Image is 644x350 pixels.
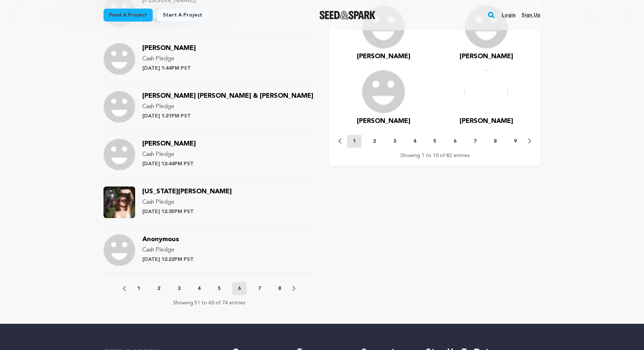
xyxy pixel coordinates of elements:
[400,152,470,159] p: Showing 1 to 10 of 82 entries
[278,285,281,292] p: 8
[142,246,194,254] p: Cash Pledge
[192,285,206,292] button: 4
[448,138,462,145] button: 6
[514,138,517,145] p: 9
[212,285,226,292] button: 5
[357,51,410,61] a: [PERSON_NAME]
[460,118,513,124] span: [PERSON_NAME]
[508,138,523,145] button: 9
[353,138,356,145] p: 1
[142,150,196,159] p: Cash Pledge
[460,51,513,61] a: [PERSON_NAME]
[238,285,241,292] p: 6
[142,141,196,147] a: [PERSON_NAME]
[252,285,267,292] button: 7
[502,9,516,21] a: Login
[142,46,196,51] a: [PERSON_NAME]
[521,9,540,21] a: Sign up
[198,285,201,292] p: 4
[454,138,456,145] p: 6
[367,138,382,145] button: 2
[142,55,196,63] p: Cash Pledge
[408,138,422,145] button: 4
[357,118,410,124] span: [PERSON_NAME]
[103,43,135,75] img: Support Image
[142,256,194,263] p: [DATE] 12:22PM PST
[232,282,247,295] button: 6
[142,188,232,195] span: [US_STATE][PERSON_NAME]
[157,9,208,22] a: Start a project
[173,299,245,307] p: Showing 51 to 60 of 74 entries
[433,138,436,145] p: 5
[428,138,442,145] button: 5
[103,186,135,218] img: Support Image
[178,285,180,292] p: 3
[103,139,135,170] img: Support Image
[319,11,376,19] img: Seed&Spark Logo Dark Mode
[258,285,261,292] p: 7
[103,9,153,22] a: Fund a project
[152,285,166,292] button: 2
[142,93,313,99] span: [PERSON_NAME] [PERSON_NAME] & [PERSON_NAME]
[413,138,416,145] p: 4
[319,11,376,19] a: Seed&Spark Homepage
[142,160,196,167] p: [DATE] 12:44PM PST
[460,116,513,126] a: [PERSON_NAME]
[132,285,146,292] button: 1
[218,285,221,292] p: 5
[103,91,135,123] img: Support Image
[142,236,179,243] span: Anonymous
[362,70,405,113] img: user.png
[137,285,140,292] p: 1
[272,285,287,292] button: 8
[494,138,497,145] p: 8
[460,53,513,60] span: [PERSON_NAME]
[142,189,232,195] a: [US_STATE][PERSON_NAME]
[373,138,376,145] p: 2
[468,138,482,145] button: 7
[142,208,232,215] p: [DATE] 12:35PM PST
[387,138,402,145] button: 3
[347,135,362,148] button: 1
[142,141,196,147] span: [PERSON_NAME]
[393,138,396,145] p: 3
[103,234,135,266] img: Support Image
[488,138,502,145] button: 8
[357,116,410,126] a: [PERSON_NAME]
[142,237,179,243] a: Anonymous
[142,45,196,51] span: [PERSON_NAME]
[142,102,313,111] p: Cash Pledge
[157,285,160,292] p: 2
[465,70,508,113] img: ACg8ocJ19z_pn1LvK-yLJEouibsmhue4NxyTKRDHYV278hJp0itsULAi=s96-c
[142,93,313,99] a: [PERSON_NAME] [PERSON_NAME] & [PERSON_NAME]
[474,138,477,145] p: 7
[142,198,232,207] p: Cash Pledge
[142,65,196,72] p: [DATE] 1:44PM PST
[142,112,313,120] p: [DATE] 1:21PM PST
[357,53,410,60] span: [PERSON_NAME]
[172,285,186,292] button: 3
